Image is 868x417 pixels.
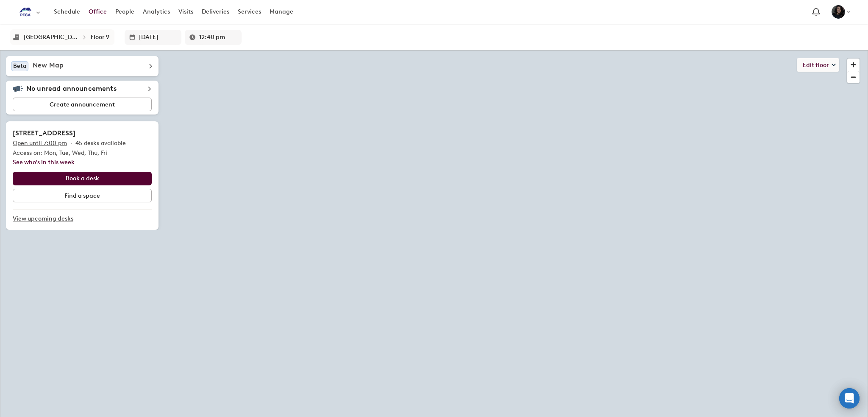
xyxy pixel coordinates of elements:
[84,4,111,20] a: Office
[139,4,174,20] a: Analytics
[13,172,152,185] button: Book a desk
[265,4,298,20] a: Manage
[50,4,84,20] a: Schedule
[13,148,152,158] p: Access on: Mon, Tue, Wed, Thu, Fri
[832,5,845,19] img: Joanne Dela Paz Huet
[14,3,45,22] button: Select an organization - Pegasystems currently selected
[797,58,839,72] button: Edit floor
[198,4,234,20] a: Deliveries
[75,138,126,148] p: 45 desks available
[174,4,198,20] a: Visits
[13,62,26,70] span: Beta
[808,4,824,20] a: Notification bell navigates to notifications page
[13,159,75,166] a: See who's in this week
[26,84,117,93] h5: No unread announcements
[13,98,152,111] button: Create announcement
[21,31,81,43] button: [GEOGRAPHIC_DATA]
[13,138,67,148] p: Open until 7:00 pm
[111,4,139,20] a: People
[13,128,152,138] h2: [STREET_ADDRESS]
[139,30,177,45] input: Enter date in L format or select it from the dropdown
[199,30,237,45] input: Enter a time in h:mm a format or select it for a dropdown list
[827,3,854,21] button: Joanne Dela Paz Huet
[33,61,64,71] h5: New Map
[88,31,112,43] button: Floor 9
[13,210,152,228] a: View upcoming desks
[810,6,822,18] span: Notification bell navigates to notifications page
[91,34,109,41] div: Floor 9
[13,189,152,202] button: Find a space
[13,84,152,94] div: No unread announcements
[234,4,265,20] a: Services
[839,388,860,409] div: Open Intercom Messenger
[24,34,78,41] div: Sydney
[11,61,153,71] div: BetaNew Map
